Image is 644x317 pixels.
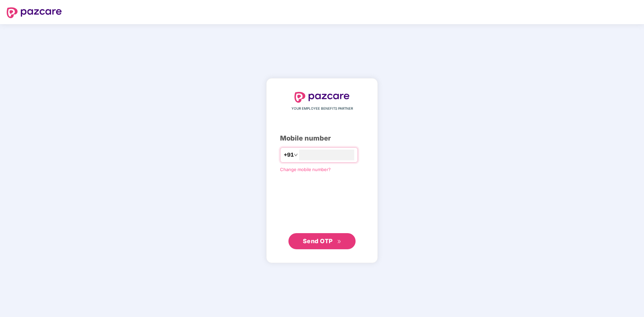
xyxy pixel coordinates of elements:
[284,151,294,159] span: +91
[280,133,364,144] div: Mobile number
[303,237,333,245] span: Send OTP
[288,233,356,249] button: Send OTPdouble-right
[337,240,341,244] span: double-right
[280,167,331,172] a: Change mobile number?
[291,106,353,111] span: YOUR EMPLOYEE BENEFITS PARTNER
[294,153,298,157] span: down
[294,92,350,103] img: logo
[7,7,62,18] img: logo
